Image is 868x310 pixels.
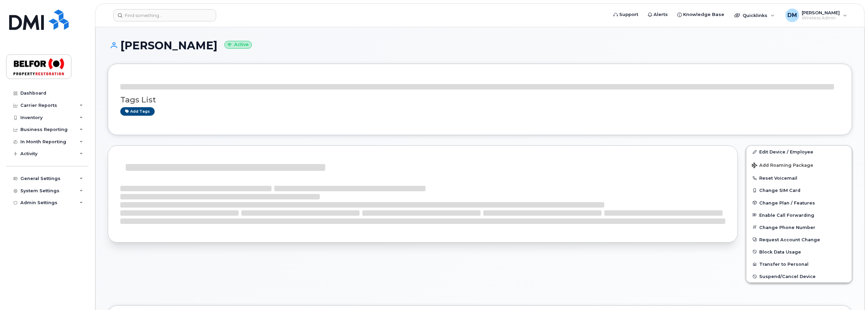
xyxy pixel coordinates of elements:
[759,200,815,205] span: Change Plan / Features
[746,158,852,172] button: Add Roaming Package
[746,221,852,233] button: Change Phone Number
[746,246,852,258] button: Block Data Usage
[759,212,814,217] span: Enable Call Forwarding
[120,96,839,104] h3: Tags List
[752,163,813,169] span: Add Roaming Package
[746,233,852,246] button: Request Account Change
[746,209,852,221] button: Enable Call Forwarding
[108,39,852,51] h1: [PERSON_NAME]
[746,146,852,158] a: Edit Device / Employee
[759,274,816,279] span: Suspend/Cancel Device
[746,197,852,209] button: Change Plan / Features
[746,258,852,270] button: Transfer to Personal
[746,184,852,196] button: Change SIM Card
[746,172,852,184] button: Reset Voicemail
[224,41,252,49] small: Active
[120,107,155,116] a: Add tags
[746,270,852,282] button: Suspend/Cancel Device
